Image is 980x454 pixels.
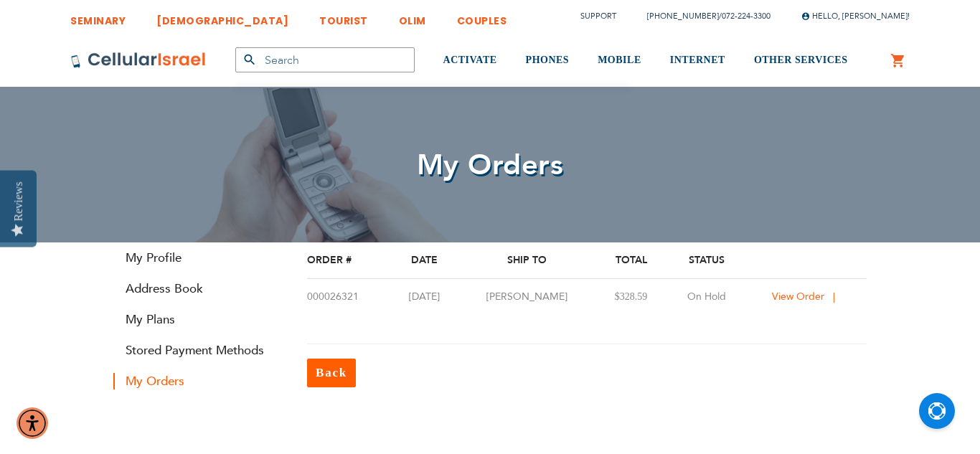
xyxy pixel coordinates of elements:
[772,290,841,303] a: View Order
[12,181,25,221] div: Reviews
[459,279,595,316] td: [PERSON_NAME]
[70,4,126,30] a: SEMINARY
[457,4,507,30] a: COUPLES
[390,242,459,279] th: Date
[443,55,497,65] span: ACTIVATE
[390,279,459,316] td: [DATE]
[113,311,286,328] a: My Plans
[772,290,824,303] span: View Order
[667,242,747,279] th: Status
[667,279,747,316] td: On Hold
[670,34,725,88] a: INTERNET
[113,250,286,266] a: My Profile
[526,55,570,65] span: PHONES
[319,4,368,30] a: TOURIST
[307,279,390,316] td: 000026321
[443,34,497,88] a: ACTIVATE
[647,11,719,22] a: [PHONE_NUMBER]
[722,11,771,22] a: 072-224-3300
[307,242,390,279] th: Order #
[580,11,616,22] a: Support
[598,34,641,88] a: MOBILE
[399,4,426,30] a: OLIM
[801,11,910,22] span: Hello, [PERSON_NAME]!
[615,291,648,302] span: $328.59
[316,366,347,379] span: Back
[70,52,207,69] img: Cellular Israel Logo
[754,34,848,88] a: OTHER SERVICES
[113,280,286,297] a: Address Book
[235,47,415,72] input: Search
[113,342,286,359] a: Stored Payment Methods
[156,4,288,30] a: [DEMOGRAPHIC_DATA]
[17,407,48,439] div: Accessibility Menu
[307,359,356,387] a: Back
[113,373,286,389] strong: My Orders
[670,55,725,65] span: INTERNET
[754,55,848,65] span: OTHER SERVICES
[598,55,641,65] span: MOBILE
[459,242,595,279] th: Ship To
[595,242,667,279] th: Total
[526,34,570,88] a: PHONES
[633,6,771,27] li: /
[417,146,564,185] span: My Orders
